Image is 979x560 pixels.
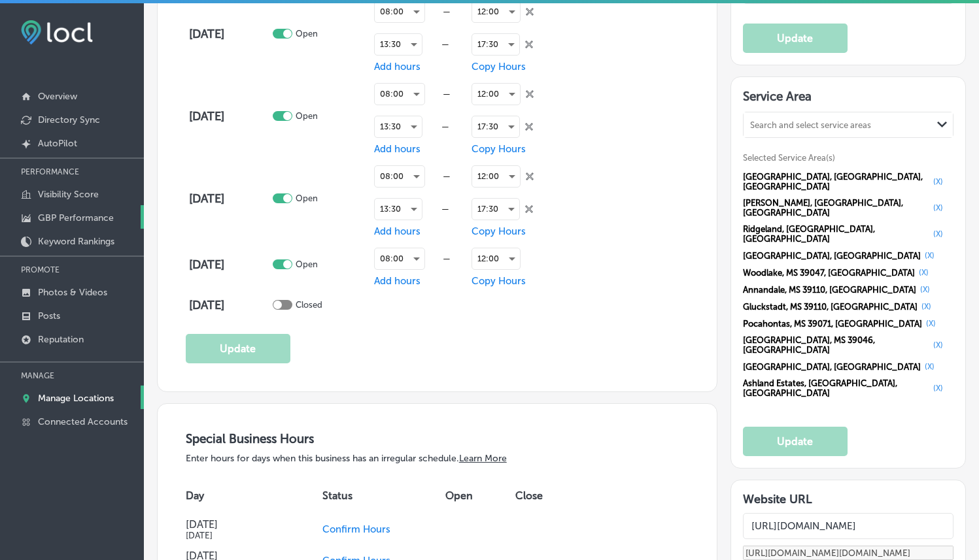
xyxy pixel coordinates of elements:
h5: [DATE] [186,531,286,540]
th: Status [322,477,445,514]
p: Reputation [38,334,84,345]
div: 08:00 [375,1,424,22]
p: Closed [296,300,322,310]
button: (X) [918,301,935,312]
div: 12:00 [472,1,520,22]
div: 08:00 [375,248,424,269]
div: — [425,7,468,16]
p: Photos & Videos [38,287,107,298]
h4: [DATE] [186,518,286,531]
div: 08:00 [375,166,424,187]
button: Update [743,24,848,53]
span: Copy Hours [472,275,526,287]
div: — [425,171,468,181]
button: (X) [921,361,938,372]
div: 17:30 [472,34,519,55]
a: Learn More [459,453,507,464]
div: 17:30 [472,116,519,137]
span: Annandale, MS 39110, [GEOGRAPHIC_DATA] [743,285,916,295]
h4: [DATE] [189,191,270,206]
th: Close [515,477,563,514]
span: [GEOGRAPHIC_DATA], MS 39046, [GEOGRAPHIC_DATA] [743,335,929,355]
button: (X) [929,203,947,213]
span: [GEOGRAPHIC_DATA], [GEOGRAPHIC_DATA], [GEOGRAPHIC_DATA] [743,172,929,191]
h4: [DATE] [189,298,270,312]
div: 08:00 [375,84,424,105]
div: 12:00 [472,248,520,269]
button: (X) [929,340,947,350]
h3: Website URL [743,492,953,506]
h4: [DATE] [189,257,270,272]
button: Update [743,427,848,456]
div: 17:30 [472,199,519,220]
span: [PERSON_NAME], [GEOGRAPHIC_DATA], [GEOGRAPHIC_DATA] [743,198,929,218]
p: GBP Performance [38,212,114,223]
span: Copy Hours [472,225,526,237]
div: 13:30 [375,34,422,55]
button: Update [186,334,290,363]
span: [GEOGRAPHIC_DATA], [GEOGRAPHIC_DATA] [743,362,921,372]
button: (X) [929,176,947,187]
p: Overview [38,91,77,102]
p: Visibility Score [38,189,99,200]
div: — [422,122,468,131]
span: Gluckstadt, MS 39110, [GEOGRAPHIC_DATA] [743,302,918,312]
button: (X) [929,229,947,239]
div: — [425,89,468,99]
p: Open [296,29,318,39]
span: Confirm Hours [322,523,390,535]
span: Add hours [374,225,421,237]
span: Ashland Estates, [GEOGRAPHIC_DATA], [GEOGRAPHIC_DATA] [743,378,929,398]
input: Add Location Website [743,513,953,539]
div: 13:30 [375,116,422,137]
span: Copy Hours [472,61,526,73]
p: AutoPilot [38,138,77,149]
p: Open [296,111,318,121]
h3: Service Area [743,89,953,108]
h4: [DATE] [189,27,270,41]
div: — [422,39,468,49]
span: [GEOGRAPHIC_DATA], [GEOGRAPHIC_DATA] [743,251,921,261]
p: Open [296,259,318,269]
div: — [425,254,468,263]
p: Open [296,193,318,203]
div: — [422,204,468,214]
span: Ridgeland, [GEOGRAPHIC_DATA], [GEOGRAPHIC_DATA] [743,224,929,244]
p: Keyword Rankings [38,236,114,247]
button: (X) [929,383,947,393]
span: Add hours [374,61,421,73]
button: (X) [915,267,933,278]
h3: Special Business Hours [186,431,689,446]
span: Add hours [374,275,421,287]
span: Woodlake, MS 39047, [GEOGRAPHIC_DATA] [743,268,915,278]
p: Manage Locations [38,393,114,404]
p: Directory Sync [38,114,100,125]
div: 12:00 [472,84,520,105]
button: (X) [921,250,938,261]
div: Search and select service areas [750,120,871,130]
p: Posts [38,310,60,321]
span: Copy Hours [472,143,526,155]
button: (X) [922,318,940,329]
button: (X) [916,284,934,295]
span: Pocahontas, MS 39071, [GEOGRAPHIC_DATA] [743,319,922,329]
p: Enter hours for days when this business has an irregular schedule. [186,453,689,464]
span: Selected Service Area(s) [743,153,835,163]
th: Day [186,477,322,514]
div: 13:30 [375,199,422,220]
p: Connected Accounts [38,416,128,427]
h4: [DATE] [189,109,270,124]
img: fda3e92497d09a02dc62c9cd864e3231.png [21,20,93,44]
th: Open [445,477,516,514]
div: 12:00 [472,166,520,187]
span: Add hours [374,143,421,155]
